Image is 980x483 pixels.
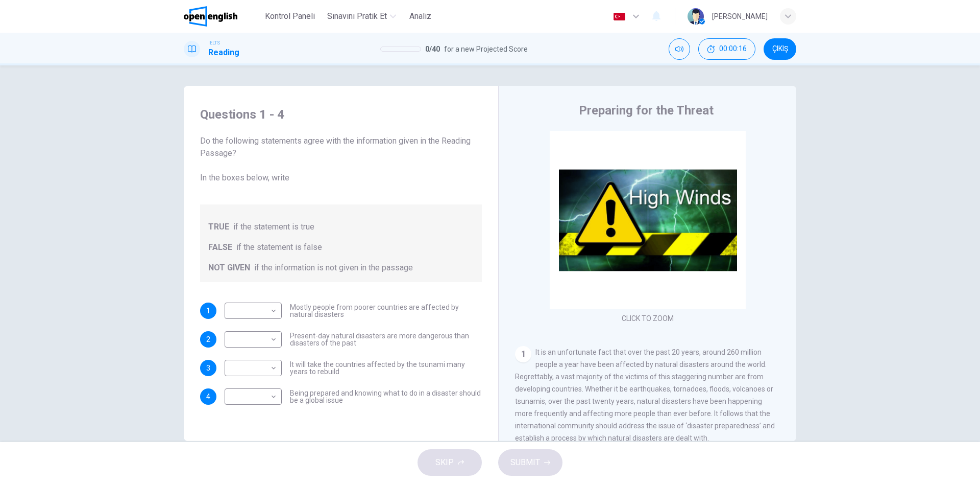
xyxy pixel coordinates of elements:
a: OpenEnglish logo [184,6,261,27]
h4: Questions 1 - 4 [200,106,482,123]
span: Analiz [409,10,431,22]
span: Present-day natural disasters are more dangerous than disasters of the past [290,332,482,347]
img: OpenEnglish logo [184,6,237,27]
span: FALSE [208,241,232,254]
span: Being prepared and knowing what to do in a disaster should be a global issue [290,389,482,404]
span: for a new Projected Score [444,43,528,55]
button: Sınavını Pratik Et [323,7,400,26]
span: IELTS [208,39,220,47]
img: Profile picture [688,8,704,25]
div: Hide [698,38,755,60]
button: 00:00:16 [698,38,755,60]
span: 2 [206,336,210,343]
span: if the statement is true [233,221,314,233]
span: Do the following statements agree with the information given in the Reading Passage? In the boxes... [200,135,482,184]
button: ÇIKIŞ [764,38,796,60]
img: tr [613,13,626,20]
span: 1 [206,307,210,314]
button: Kontrol Paneli [261,7,319,26]
span: 3 [206,364,210,372]
h1: Reading [208,47,239,59]
span: Mostly people from poorer countries are affected by natural disasters [290,304,482,318]
div: Mute [669,38,690,60]
span: It is an unfortunate fact that over the past 20 years, around 260 million people a year have been... [515,348,775,442]
span: if the statement is false [236,241,322,254]
span: TRUE [208,221,229,233]
button: Analiz [404,7,437,26]
span: Kontrol Paneli [265,10,315,22]
span: 0 / 40 [425,43,440,55]
span: 00:00:16 [719,45,747,53]
span: if the information is not given in the passage [254,262,413,274]
span: NOT GIVEN [208,262,250,274]
div: 1 [515,346,531,362]
span: 4 [206,393,210,400]
h4: Preparing for the Threat [579,102,714,119]
span: It will take the countries affected by the tsunami many years to rebuild [290,361,482,375]
div: [PERSON_NAME] [712,10,768,22]
span: ÇIKIŞ [772,45,788,53]
span: Sınavını Pratik Et [327,10,387,22]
